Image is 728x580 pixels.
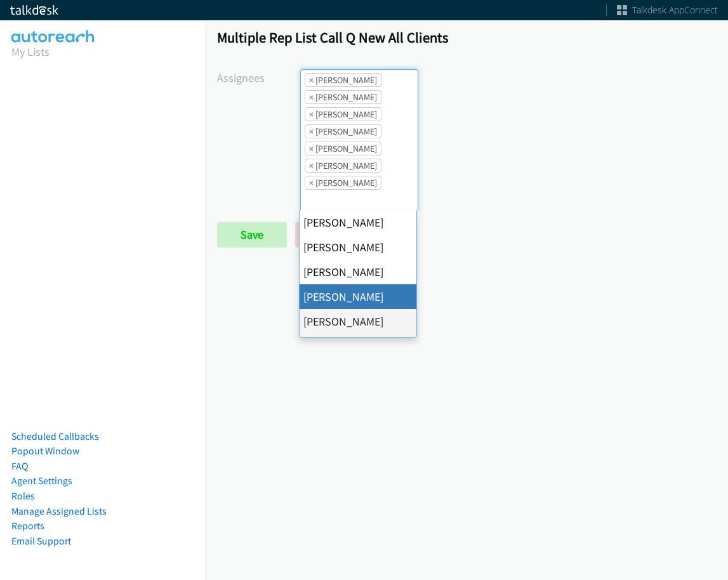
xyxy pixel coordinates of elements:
[305,142,381,155] li: Jordan Stehlik
[309,176,314,189] span: ×
[11,505,107,517] a: Manage Assigned Lists
[309,159,314,172] span: ×
[309,91,314,103] span: ×
[309,74,314,86] span: ×
[217,69,300,86] label: Assignees
[11,475,72,487] a: Agent Settings
[300,309,416,334] li: [PERSON_NAME]
[309,142,314,155] span: ×
[11,460,28,472] a: FAQ
[11,490,35,502] a: Roles
[309,108,314,121] span: ×
[305,124,381,138] li: Jasmin Martinez
[300,284,416,309] li: [PERSON_NAME]
[305,90,381,104] li: Charles Ross
[217,222,287,247] input: Save
[11,445,79,457] a: Popout Window
[300,334,416,359] li: [PERSON_NAME]
[617,4,718,16] a: Talkdesk AppConnect
[11,520,44,532] a: Reports
[300,235,416,260] li: [PERSON_NAME]
[11,535,71,547] a: Email Support
[305,176,381,190] li: Trevonna Lancaster
[305,107,381,121] li: Daquaya Johnson
[300,210,416,235] li: [PERSON_NAME]
[300,260,416,284] li: [PERSON_NAME]
[305,73,381,87] li: Cathy Shahan
[217,29,717,46] h1: Multiple Rep List Call Q New All Clients
[309,125,314,138] span: ×
[295,222,366,247] a: Back
[11,430,99,442] a: Scheduled Callbacks
[11,44,50,59] a: My Lists
[305,159,381,173] li: Tatiana Medina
